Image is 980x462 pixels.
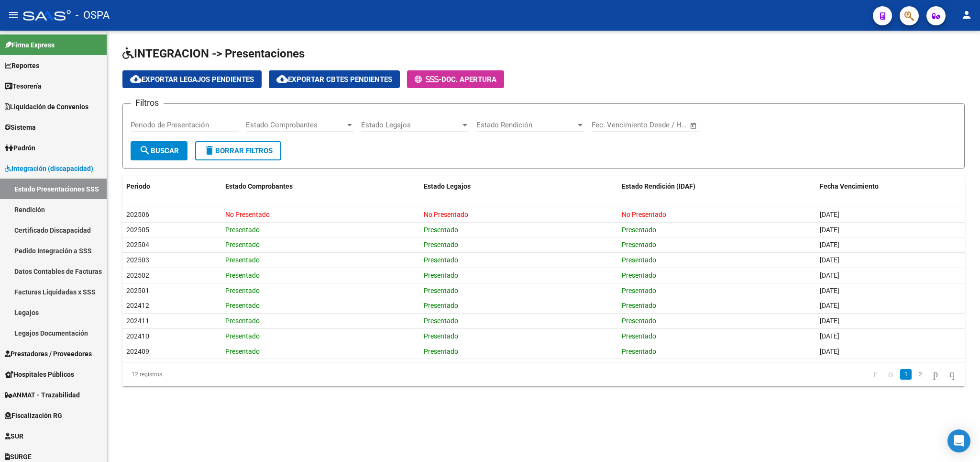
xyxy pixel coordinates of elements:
span: 202504 [126,241,149,248]
datatable-header-cell: Estado Rendición (IDAF) [618,176,816,197]
span: 202503 [126,256,149,264]
span: SURGE [5,451,32,462]
span: Presentado [225,226,260,234]
span: ANMAT - Trazabilidad [5,390,80,400]
mat-icon: person [961,9,972,21]
span: - [415,75,441,84]
span: - OSPA [76,5,110,26]
span: Liquidación de Convenios [5,101,88,112]
mat-icon: cloud_download [130,73,142,85]
button: -Doc. Apertura [407,70,504,88]
datatable-header-cell: Periodo [122,176,221,197]
button: Exportar Legajos Pendientes [122,70,262,88]
span: Hospitales Públicos [5,369,74,380]
a: 1 [900,369,912,380]
mat-icon: search [139,145,151,156]
mat-icon: cloud_download [276,73,288,85]
span: Periodo [126,182,150,190]
span: Presentado [424,271,458,279]
span: Firma Express [5,40,55,50]
span: Padrón [5,143,35,153]
span: Presentado [225,241,260,248]
a: go to next page [929,369,942,380]
span: Presentado [622,302,656,309]
span: [DATE] [820,211,839,218]
span: Fiscalización RG [5,410,62,421]
a: 2 [914,369,926,380]
span: Buscar [139,146,179,155]
span: Presentado [424,332,458,340]
span: Presentado [225,287,260,294]
span: Sistema [5,122,36,133]
span: Presentado [225,271,260,279]
span: Presentado [424,241,458,248]
span: [DATE] [820,302,839,309]
div: Open Intercom Messenger [947,429,970,452]
div: 12 registros [122,362,289,386]
li: page 1 [899,366,913,383]
span: 202501 [126,287,149,294]
span: No Presentado [225,211,270,218]
span: Estado Comprobantes [225,182,293,190]
span: [DATE] [820,287,839,294]
span: Presentado [424,287,458,294]
span: 202409 [126,348,149,355]
button: Buscar [131,141,187,160]
span: SUR [5,431,23,441]
span: Presentado [424,317,458,325]
span: [DATE] [820,256,839,264]
input: End date [631,121,678,129]
mat-icon: menu [8,9,19,21]
datatable-header-cell: Fecha Vencimiento [816,176,965,197]
span: [DATE] [820,241,839,248]
li: page 2 [913,366,927,383]
span: [DATE] [820,226,839,234]
span: Presentado [225,302,260,309]
span: Presentado [424,348,458,355]
span: 202502 [126,271,149,279]
span: Estado Legajos [424,182,471,190]
button: Open calendar [688,120,699,131]
span: Presentado [622,226,656,234]
mat-icon: delete [204,145,215,156]
span: Estado Legajos [361,121,461,129]
span: INTEGRACION -> Presentaciones [122,47,305,60]
span: Doc. Apertura [441,75,496,84]
button: Exportar Cbtes Pendientes [269,70,400,88]
span: Tesorería [5,81,42,91]
span: Prestadores / Proveedores [5,349,92,359]
datatable-header-cell: Estado Comprobantes [221,176,419,197]
span: 202410 [126,332,149,340]
span: Presentado [622,348,656,355]
span: No Presentado [622,211,666,218]
span: Presentado [622,287,656,294]
span: Presentado [424,302,458,309]
span: Borrar Filtros [204,146,273,155]
span: Estado Rendición (IDAF) [622,182,695,190]
a: go to last page [945,369,958,380]
span: 202505 [126,226,149,234]
span: Presentado [225,317,260,325]
span: Presentado [622,317,656,325]
span: Presentado [622,256,656,264]
span: Fecha Vencimiento [820,182,879,190]
span: Exportar Legajos Pendientes [130,75,254,84]
span: Exportar Cbtes Pendientes [276,75,392,84]
span: [DATE] [820,271,839,279]
span: Presentado [424,256,458,264]
span: Presentado [622,271,656,279]
span: Reportes [5,60,39,71]
datatable-header-cell: Estado Legajos [420,176,618,197]
h3: Filtros [131,96,164,110]
span: 202412 [126,302,149,309]
span: [DATE] [820,348,839,355]
span: Presentado [225,256,260,264]
button: Borrar Filtros [195,141,281,160]
span: Presentado [225,332,260,340]
span: [DATE] [820,317,839,325]
span: No Presentado [424,211,468,218]
span: Integración (discapacidad) [5,163,93,174]
a: go to previous page [884,369,897,380]
span: Presentado [622,332,656,340]
span: Estado Comprobantes [246,121,345,129]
